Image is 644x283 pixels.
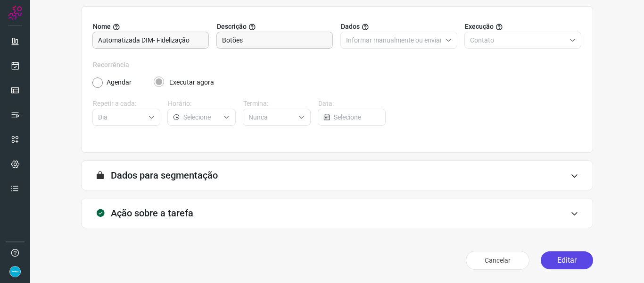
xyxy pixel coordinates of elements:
[466,251,529,270] button: Cancelar
[318,99,386,109] label: Data:
[98,109,144,125] input: Selecione
[93,60,581,70] label: Recorrência
[222,32,327,48] input: Forneça uma breve descrição da sua tarefa.
[98,32,203,48] input: Digite o nome para a sua tarefa.
[111,170,218,181] h3: Dados para segmentação
[541,251,593,269] button: Editar
[217,22,247,32] span: Descrição
[341,22,360,32] span: Dados
[111,207,193,219] h3: Ação sobre a tarefa
[334,109,380,125] input: Selecione
[465,22,494,32] span: Execução
[168,99,235,109] label: Horário:
[93,99,160,109] label: Repetir a cada:
[169,77,214,87] label: Executar agora
[248,109,295,125] input: Selecione
[8,6,22,20] img: Logo
[9,266,21,277] img: 86fc21c22a90fb4bae6cb495ded7e8f6.png
[470,32,565,48] input: Selecione o tipo de envio
[93,22,111,32] span: Nome
[107,77,132,87] label: Agendar
[183,109,219,125] input: Selecione
[346,32,441,48] input: Selecione o tipo de envio
[243,99,311,109] label: Termina:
